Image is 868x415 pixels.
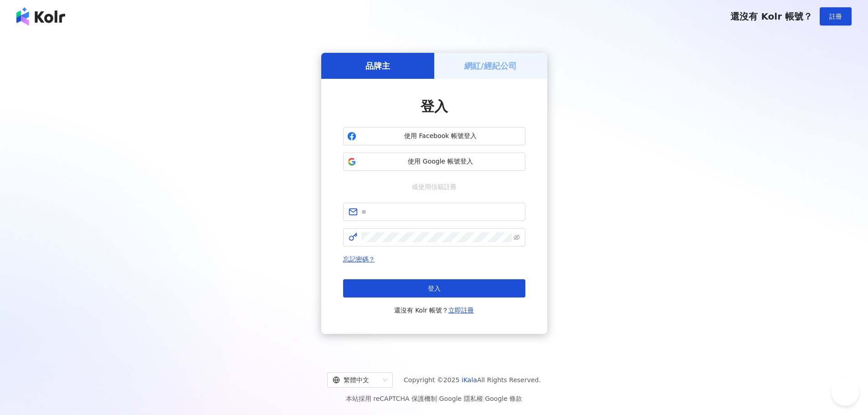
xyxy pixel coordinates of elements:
[730,11,812,22] span: 還沒有 Kolr 帳號？
[820,7,852,26] button: 註冊
[394,305,474,316] span: 還沒有 Kolr 帳號？
[832,379,859,406] iframe: Help Scout Beacon - Open
[514,234,520,241] span: eye-invisible
[439,395,483,402] a: Google 隱私權
[360,132,521,141] span: 使用 Facebook 帳號登入
[448,307,474,314] a: 立即註冊
[343,153,525,171] button: 使用 Google 帳號登入
[437,395,439,402] span: |
[343,127,525,145] button: 使用 Facebook 帳號登入
[343,256,375,263] a: 忘記密碼？
[365,60,390,72] h5: 品牌主
[16,7,65,26] img: logo
[428,285,441,292] span: 登入
[346,393,522,404] span: 本站採用 reCAPTCHA 保護機制
[421,98,448,114] span: 登入
[464,60,517,72] h5: 網紅/經紀公司
[404,374,541,385] span: Copyright © 2025 All Rights Reserved.
[829,13,842,20] span: 註冊
[483,395,485,402] span: |
[462,376,477,384] a: iKala
[333,373,379,387] div: 繁體中文
[360,157,521,166] span: 使用 Google 帳號登入
[343,279,525,297] button: 登入
[485,395,522,402] a: Google 條款
[406,182,463,192] span: 或使用信箱註冊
